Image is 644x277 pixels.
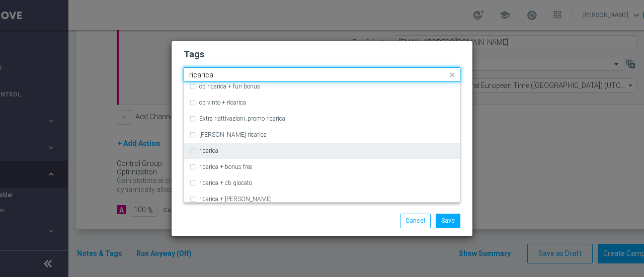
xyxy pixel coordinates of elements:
[199,148,218,154] label: ricarica
[189,78,455,95] div: cb ricarica + fun bonus
[199,116,285,122] label: Extra riattivazioni_promo ricarica
[199,180,252,186] label: ricarica + cb giocato
[199,164,252,170] label: ricarica + bonus free
[189,159,455,175] div: ricarica + bonus free
[184,67,460,81] ng-select: star, up-selling
[400,214,431,228] button: Cancel
[436,214,460,228] button: Save
[184,81,460,203] ng-dropdown-panel: Options list
[199,100,246,106] label: cb vinto + ricarica
[189,143,455,159] div: ricarica
[199,132,267,138] label: [PERSON_NAME] ricarica
[189,95,455,111] div: cb vinto + ricarica
[184,48,460,60] h2: Tags
[189,127,455,143] div: fasce ricarica
[189,111,455,127] div: Extra riattivazioni_promo ricarica
[199,196,272,202] label: ricarica + [PERSON_NAME]
[189,175,455,191] div: ricarica + cb giocato
[189,191,455,207] div: ricarica + cb perso
[199,83,260,89] label: cb ricarica + fun bonus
